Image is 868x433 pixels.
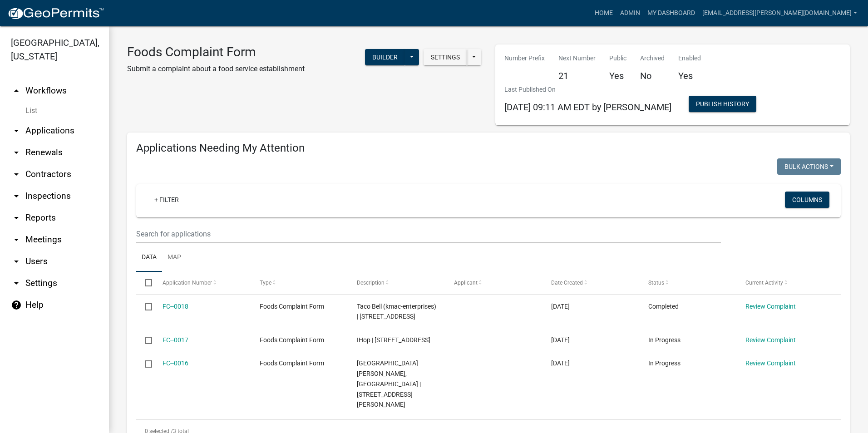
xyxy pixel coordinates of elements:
i: arrow_drop_down [11,191,22,202]
p: Public [609,54,626,63]
a: Home [591,5,616,22]
span: Foods Complaint Form [260,336,324,344]
button: Publish History [689,96,756,112]
input: Search for applications [136,225,721,243]
a: FC--0017 [163,336,188,344]
wm-modal-confirm: Workflow Publish History [689,101,756,108]
span: In Progress [648,336,681,344]
i: arrow_drop_down [11,147,22,158]
button: Columns [785,192,829,208]
span: Current Activity [745,280,783,286]
a: Data [136,243,162,272]
span: [DATE] 09:11 AM EDT by [PERSON_NAME] [504,102,671,113]
datatable-header-cell: Type [251,272,348,294]
datatable-header-cell: Date Created [542,272,640,294]
h5: No [640,70,665,81]
a: Review Complaint [745,336,796,344]
datatable-header-cell: Applicant [445,272,542,294]
p: Enabled [678,54,701,63]
span: Status [648,280,664,286]
i: arrow_drop_down [11,234,22,245]
a: Map [162,243,187,272]
button: Bulk Actions [777,158,841,175]
i: arrow_drop_down [11,125,22,136]
a: [EMAIL_ADDRESS][PERSON_NAME][DOMAIN_NAME] [699,5,861,22]
span: Foods Complaint Form [260,303,324,310]
span: Applicant [454,280,478,286]
a: + Filter [147,192,186,208]
p: Next Number [558,54,596,63]
p: Archived [640,54,665,63]
span: Description [357,280,385,286]
i: arrow_drop_down [11,278,22,289]
a: Review Complaint [745,359,796,367]
span: 08/14/2025 [551,359,570,367]
button: Builder [365,49,405,65]
i: arrow_drop_down [11,212,22,223]
p: Last Published On [504,85,671,94]
span: Type [260,280,271,286]
span: In Progress [648,359,681,367]
span: Foods Complaint Form [260,359,324,367]
h4: Applications Needing My Attention [136,142,841,155]
span: 09/14/2025 [551,303,570,310]
a: Review Complaint [745,303,796,310]
h5: Yes [678,70,701,81]
button: Settings [424,49,467,65]
i: arrow_drop_down [11,169,22,180]
span: Kroger Dixon Road Kokomo,IN | 605 N Dixon Rd, Kokomo, IN 46901 [357,359,421,408]
span: IHop | 101 Pipeline Way [357,336,430,344]
datatable-header-cell: Status [640,272,737,294]
a: My Dashboard [644,5,699,22]
a: FC--0016 [163,359,188,367]
span: Date Created [551,280,583,286]
span: Taco Bell (kmac-enterprises) | 2212 W Sycamore St [357,303,436,320]
datatable-header-cell: Select [136,272,153,294]
h5: Yes [609,70,626,81]
datatable-header-cell: Application Number [153,272,251,294]
i: arrow_drop_up [11,85,22,96]
a: Admin [616,5,644,22]
span: Completed [648,303,679,310]
a: FC--0018 [163,303,188,310]
p: Submit a complaint about a food service establishment [127,64,305,74]
p: Number Prefix [504,54,545,63]
h3: Foods Complaint Form [127,44,305,60]
span: Application Number [163,280,212,286]
h5: 21 [558,70,596,81]
i: help [11,300,22,310]
datatable-header-cell: Current Activity [737,272,834,294]
span: 08/28/2025 [551,336,570,344]
datatable-header-cell: Description [348,272,445,294]
i: arrow_drop_down [11,256,22,267]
